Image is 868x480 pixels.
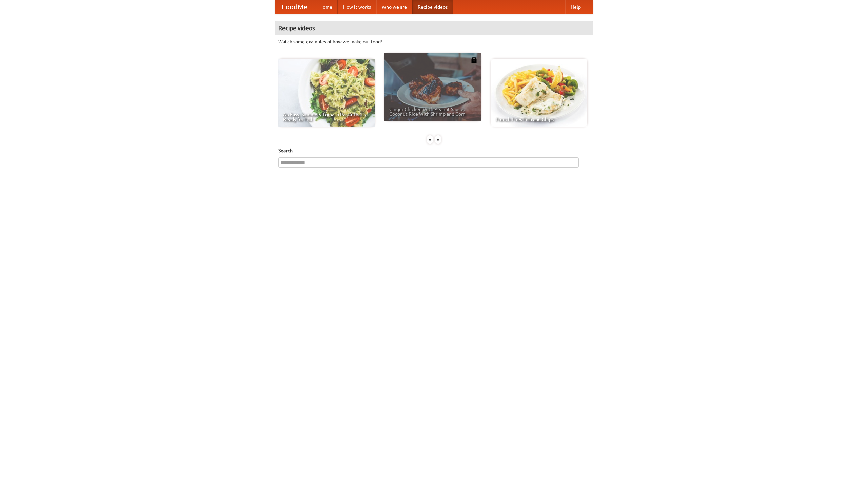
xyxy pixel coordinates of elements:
[376,0,412,14] a: Who we are
[427,135,433,144] div: «
[471,57,477,63] img: 483408.png
[278,147,590,154] h5: Search
[338,0,376,14] a: How it works
[565,0,586,14] a: Help
[278,38,590,45] p: Watch some examples of how we make our food!
[435,135,441,144] div: »
[491,59,587,127] a: French Fries Fish and Chips
[283,112,370,122] span: An Easy, Summery Tomato Pasta That's Ready for Fall
[496,117,583,122] span: French Fries Fish and Chips
[275,21,593,35] h4: Recipe videos
[275,0,314,14] a: FoodMe
[314,0,338,14] a: Home
[278,59,375,127] a: An Easy, Summery Tomato Pasta That's Ready for Fall
[412,0,453,14] a: Recipe videos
